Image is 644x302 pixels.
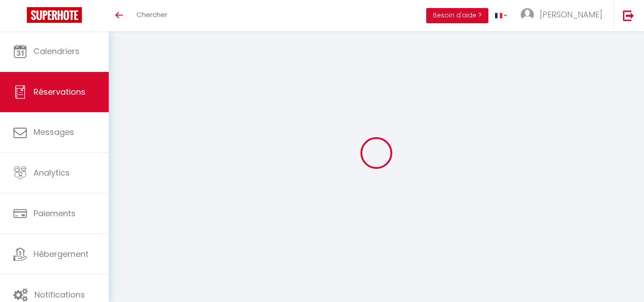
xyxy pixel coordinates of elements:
button: Besoin d'aide ? [426,8,488,23]
img: Super Booking [27,7,82,23]
span: Messages [34,126,74,138]
img: logout [623,10,634,21]
span: Notifications [34,289,85,300]
span: [PERSON_NAME] [540,9,602,20]
img: ... [521,8,534,21]
span: Paiements [34,208,76,219]
span: Chercher [136,10,167,19]
span: Hébergement [34,248,89,260]
span: Calendriers [34,46,80,57]
span: Analytics [34,167,70,178]
span: Réservations [34,86,85,97]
